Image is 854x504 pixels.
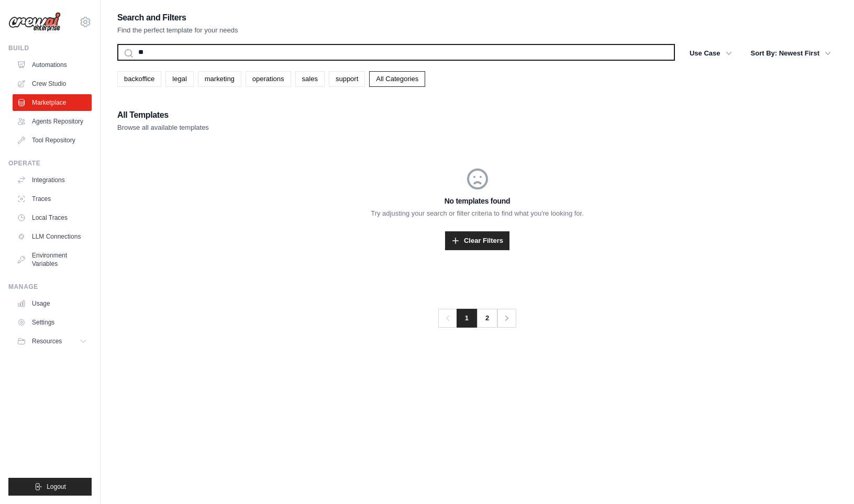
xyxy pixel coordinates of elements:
div: Operate [8,159,92,167]
a: All Categories [369,71,425,87]
a: Clear Filters [445,231,509,250]
img: Logo [8,12,61,32]
h3: No templates found [117,196,837,206]
button: Logout [8,478,92,496]
nav: Pagination [438,309,516,328]
button: Sort By: Newest First [745,44,837,63]
a: Agents Repository [13,113,92,130]
a: LLM Connections [13,228,92,245]
button: Resources [13,333,92,350]
button: Use Case [683,44,738,63]
a: Tool Repository [13,132,92,149]
a: Local Traces [13,209,92,226]
a: operations [246,71,291,87]
p: Try adjusting your search or filter criteria to find what you're looking for. [117,208,837,219]
a: Settings [13,314,92,331]
span: Resources [32,337,62,345]
a: Environment Variables [13,247,92,272]
a: Usage [13,295,92,312]
a: 2 [476,309,497,328]
a: marketing [198,71,241,87]
a: Crew Studio [13,75,92,92]
a: Automations [13,57,92,73]
a: legal [165,71,193,87]
div: Build [8,44,92,52]
span: Logout [47,483,66,491]
a: support [329,71,365,87]
h2: Search and Filters [117,10,238,25]
span: 1 [457,309,477,328]
p: Find the perfect template for your needs [117,25,238,36]
a: Integrations [13,172,92,188]
p: Browse all available templates [117,122,209,133]
h2: All Templates [117,108,209,122]
a: backoffice [117,71,161,87]
a: Marketplace [13,94,92,111]
div: Manage [8,283,92,291]
a: Traces [13,191,92,207]
a: sales [295,71,325,87]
